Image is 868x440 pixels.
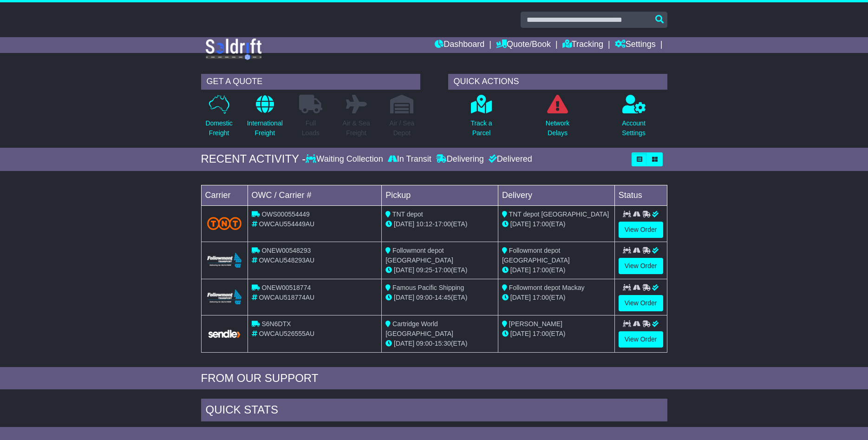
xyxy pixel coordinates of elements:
[496,37,551,53] a: Quote/Book
[486,154,532,164] div: Delivered
[502,247,570,264] span: Followmont depot [GEOGRAPHIC_DATA]
[385,154,434,164] div: In Transit
[392,210,423,218] span: TNT depot
[502,265,611,275] div: (ETA)
[259,330,314,337] span: OWCAU526555AU
[509,284,585,291] span: Followmont depot Mackay
[416,294,432,301] span: 09:00
[434,154,486,164] div: Delivering
[201,185,248,205] td: Carrier
[448,74,667,90] div: QUICK ACTIONS
[385,265,494,275] div: - (ETA)
[545,94,570,143] a: NetworkDelays
[502,293,611,302] div: (ETA)
[394,340,414,347] span: [DATE]
[416,340,432,347] span: 09:00
[390,118,415,138] p: Air / Sea Depot
[207,253,242,268] img: Followmont_Transport.png
[619,258,663,274] a: View Order
[502,219,611,229] div: (ETA)
[435,266,451,274] span: 17:00
[615,37,656,53] a: Settings
[622,118,646,138] p: Account Settings
[416,266,432,274] span: 09:25
[201,399,667,424] div: Quick Stats
[385,247,453,264] span: Followmont depot [GEOGRAPHIC_DATA]
[343,118,370,138] p: Air & Sea Freight
[619,222,663,238] a: View Order
[248,185,382,205] td: OWC / Carrier #
[392,284,464,291] span: Famous Pacific Shipping
[201,372,667,385] div: FROM OUR SUPPORT
[621,94,646,143] a: AccountSettings
[435,220,451,228] span: 17:00
[416,220,432,228] span: 10:12
[470,94,492,143] a: Track aParcel
[261,210,310,218] span: OWS000554449
[510,294,531,301] span: [DATE]
[546,118,569,138] p: Network Delays
[382,185,498,205] td: Pickup
[509,210,609,218] span: TNT depot [GEOGRAPHIC_DATA]
[502,329,611,339] div: (ETA)
[207,329,242,339] img: GetCarrierServiceLogo
[435,340,451,347] span: 15:30
[533,266,549,274] span: 17:00
[533,330,549,337] span: 17:00
[259,220,314,228] span: OWCAU554449AU
[247,94,283,143] a: InternationalFreight
[533,294,549,301] span: 17:00
[394,266,414,274] span: [DATE]
[394,220,414,228] span: [DATE]
[510,220,531,228] span: [DATE]
[261,284,311,291] span: ONEW00518774
[261,247,311,254] span: ONEW00548293
[299,118,322,138] p: Full Loads
[385,219,494,229] div: - (ETA)
[259,294,314,301] span: OWCAU518774AU
[509,320,562,328] span: [PERSON_NAME]
[207,289,242,305] img: Followmont_Transport.png
[562,37,603,53] a: Tracking
[205,118,232,138] p: Domestic Freight
[533,220,549,228] span: 17:00
[205,94,233,143] a: DomesticFreight
[619,295,663,311] a: View Order
[385,339,494,348] div: - (ETA)
[385,293,494,302] div: - (ETA)
[435,294,451,301] span: 14:45
[207,217,242,230] img: TNT_Domestic.png
[201,152,306,166] div: RECENT ACTIVITY -
[201,74,420,90] div: GET A QUOTE
[385,320,453,337] span: Cartridge World [GEOGRAPHIC_DATA]
[510,330,531,337] span: [DATE]
[435,37,484,53] a: Dashboard
[247,118,283,138] p: International Freight
[498,185,614,205] td: Delivery
[510,266,531,274] span: [DATE]
[259,256,314,264] span: OWCAU548293AU
[619,331,663,348] a: View Order
[261,320,291,328] span: S6N6DTX
[470,118,492,138] p: Track a Parcel
[394,294,414,301] span: [DATE]
[614,185,667,205] td: Status
[306,154,385,164] div: Waiting Collection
